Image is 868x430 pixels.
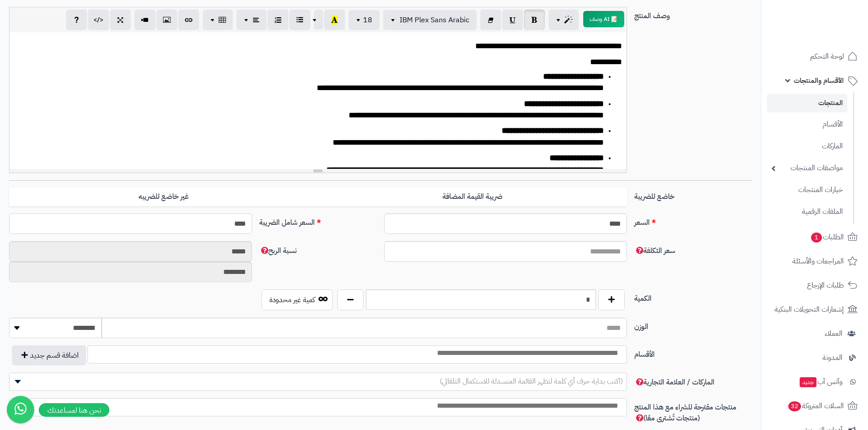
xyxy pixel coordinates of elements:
a: لوحة التحكم [767,46,863,67]
label: الأقسام [631,345,755,360]
span: إشعارات التحويلات البنكية [775,303,844,316]
button: IBM Plex Sans Arabic [383,10,477,30]
span: منتجات مقترحة للشراء مع هذا المنتج (منتجات تُشترى معًا) [634,402,736,424]
a: مواصفات المنتجات [767,158,847,178]
a: الطلبات1 [767,226,863,248]
a: الماركات [767,137,847,156]
label: وصف المنتج [631,7,755,21]
span: 18 [363,15,372,25]
span: (اكتب بداية حرف أي كلمة لتظهر القائمة المنسدلة للاستكمال التلقائي) [440,376,623,387]
a: المدونة [767,347,863,369]
a: المنتجات [767,94,847,112]
a: وآتس آبجديد [767,371,863,393]
span: سعر التكلفة [634,245,675,256]
label: الوزن [631,318,755,332]
label: غير خاضع للضريبه [9,187,318,206]
a: السلات المتروكة32 [767,395,863,417]
a: طلبات الإرجاع [767,274,863,296]
img: logo-2.png [806,21,859,40]
a: المراجعات والأسئلة [767,250,863,272]
label: الكمية [631,289,755,304]
span: جديد [800,377,817,387]
button: 📝 AI وصف [583,11,624,27]
span: المراجعات والأسئلة [792,255,844,268]
button: 18 [349,10,380,30]
span: المدونة [822,351,842,364]
span: الطلبات [810,231,844,243]
button: اضافة قسم جديد [12,345,86,365]
span: 1 [811,232,822,242]
span: 32 [788,401,801,411]
a: إشعارات التحويلات البنكية [767,298,863,320]
span: الأقسام والمنتجات [794,74,844,87]
span: نسبة الربح [259,245,297,256]
label: خاضع للضريبة [631,187,755,202]
span: لوحة التحكم [810,50,844,63]
a: العملاء [767,323,863,344]
span: السلات المتروكة [787,400,844,412]
span: طلبات الإرجاع [807,279,844,292]
label: السعر شامل الضريبة [256,213,380,228]
a: الملفات الرقمية [767,202,847,222]
span: العملاء [825,327,842,340]
span: الماركات / العلامة التجارية [634,377,714,388]
span: وآتس آب [799,375,842,388]
span: IBM Plex Sans Arabic [400,15,469,25]
label: السعر [631,213,755,228]
label: ضريبة القيمة المضافة [318,187,627,206]
a: الأقسام [767,115,847,134]
a: خيارات المنتجات [767,180,847,200]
